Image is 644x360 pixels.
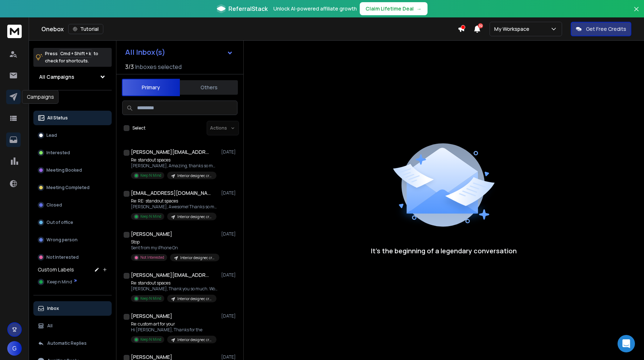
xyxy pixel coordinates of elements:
p: Unlock AI-powered affiliate growth [273,5,357,12]
p: [DATE] [221,149,238,155]
button: Meeting Completed [33,180,112,195]
h1: [PERSON_NAME][EMAIL_ADDRESS][DOMAIN_NAME] [131,271,211,279]
button: G [7,341,22,356]
p: It’s the beginning of a legendary conversation [371,246,517,256]
p: Inbox [47,306,59,311]
label: Select [132,125,145,131]
button: Inbox [33,301,112,316]
p: Keep N Mind [140,296,161,301]
button: Not Interested [33,250,112,265]
p: Keep N Mind [140,337,161,342]
button: Close banner [632,4,641,22]
button: Tutorial [68,24,103,34]
p: Interior designer, creative director, project mgr //1-100 // Architecture, Design firms [177,173,212,179]
div: Onebox [41,24,458,34]
p: Lead [46,132,57,138]
p: [PERSON_NAME], Thank you so much. Word [131,286,218,292]
button: Lead [33,128,112,143]
button: Interested [33,146,112,160]
p: Hi [PERSON_NAME], Thanks for the [131,327,216,333]
p: Get Free Credits [586,25,626,33]
p: [DATE] [221,313,238,319]
p: [DATE] [221,190,238,196]
h1: All Campaigns [39,73,74,81]
p: Interior designer, creative director, project mgr //1-100 // Architecture, Design firms [177,296,212,302]
p: Meeting Completed [46,185,90,191]
p: All [47,323,53,329]
h1: [PERSON_NAME] [131,312,172,320]
p: Interior designer, creative director, project mgr //1-100 // Architecture, Design firms [177,214,212,220]
p: Interior designer, creative director, project mgr //1-100 // Architecture, Design firms [180,255,215,261]
h1: [PERSON_NAME] [131,230,172,238]
span: 32 [478,23,483,28]
p: Meeting Booked [46,167,82,173]
p: All Status [47,115,68,121]
h1: [PERSON_NAME][EMAIL_ADDRESS][DOMAIN_NAME] [131,148,211,156]
p: Re: RE: standout spaces [131,198,218,204]
button: Claim Lifetime Deal→ [360,2,428,15]
span: Keep n Mind [47,279,72,285]
span: Cmd + Shift + k [59,49,92,58]
p: Closed [46,202,62,208]
p: Re: standout spaces [131,157,218,163]
h3: Filters [33,96,112,106]
h3: Custom Labels [38,266,74,273]
p: Re: custom art for your [131,321,216,327]
button: Closed [33,198,112,212]
button: All Campaigns [33,70,112,84]
button: All Inbox(s) [119,45,239,60]
p: Keep N Mind [140,173,161,178]
p: Stop [131,239,218,245]
p: [PERSON_NAME], Awesome! Thanks so much! Hope to [131,204,218,210]
button: All [33,319,112,333]
p: Not Interested [140,255,164,260]
p: Automatic Replies [47,340,87,346]
h3: Inboxes selected [135,62,182,71]
div: Campaigns [22,90,59,104]
p: Re: standout spaces [131,280,218,286]
button: Primary [122,79,180,96]
div: Open Intercom Messenger [618,335,635,352]
p: [DATE] [221,231,238,237]
button: Meeting Booked [33,163,112,177]
span: 3 / 3 [125,62,134,71]
p: Press to check for shortcuts. [45,50,98,65]
p: Not Interested [46,254,79,260]
p: [DATE] [221,354,238,360]
h1: [EMAIL_ADDRESS][DOMAIN_NAME] [131,189,211,197]
button: Others [180,79,238,95]
p: [DATE] [221,272,238,278]
p: Wrong person [46,237,78,243]
span: ReferralStack [228,4,268,13]
h1: All Inbox(s) [125,49,165,56]
button: Get Free Credits [571,22,631,36]
button: Wrong person [33,233,112,247]
button: Keep n Mind [33,275,112,289]
span: → [417,5,422,12]
button: Out of office [33,215,112,230]
p: Interested [46,150,70,156]
p: My Workspace [494,25,532,33]
p: Out of office [46,220,73,225]
p: Sent from my iPhone On [131,245,218,251]
button: All Status [33,111,112,125]
p: Keep N Mind [140,214,161,219]
p: [PERSON_NAME], Amazing, thanks so much! I hope [131,163,218,169]
p: Interior designer, creative director, project mgr //1-100 // Architecture, Design firms [177,337,212,343]
button: Automatic Replies [33,336,112,351]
